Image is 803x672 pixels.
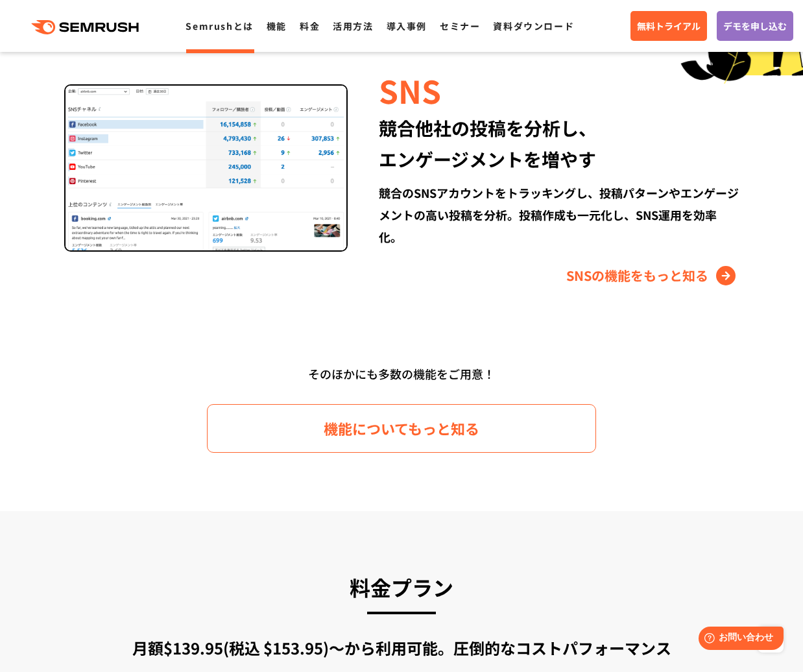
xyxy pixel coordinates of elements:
a: 資料ダウンロード [493,19,574,32]
a: セミナー [440,19,480,32]
a: 導入事例 [387,19,427,32]
a: SNSの機能をもっと知る [566,265,739,286]
div: 月額$139.95(税込 $153.95)〜から利用可能。圧倒的なコストパフォーマンス [61,636,742,660]
div: 競合のSNSアカウントをトラッキングし、投稿パターンやエンゲージメントの高い投稿を分析。投稿作成も一元化し、SNS運用を効率化。 [379,182,739,248]
span: 無料トライアル [637,19,701,33]
a: 料金 [300,19,320,32]
div: SNS [379,68,739,112]
iframe: Help widget launcher [688,621,789,658]
a: Semrushとは [186,19,253,32]
div: そのほかにも多数の機能をご用意！ [29,362,774,386]
a: 無料トライアル [630,11,707,41]
span: デモを申し込む [723,19,787,33]
a: 機能 [267,19,287,32]
a: デモを申し込む [717,11,793,41]
span: 機能についてもっと知る [324,417,479,440]
h3: 料金プラン [61,570,742,605]
a: 機能についてもっと知る [207,404,596,453]
div: 競合他社の投稿を分析し、 エンゲージメントを増やす [379,112,739,174]
a: 活用方法 [333,19,373,32]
